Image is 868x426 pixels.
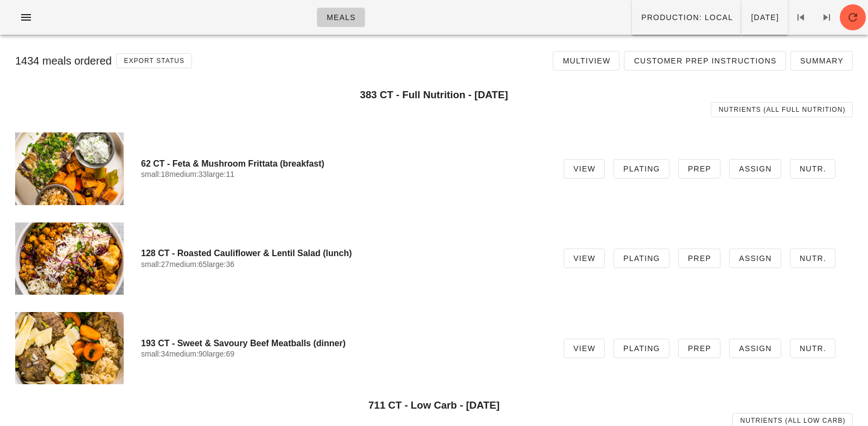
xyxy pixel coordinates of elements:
a: Nutr. [790,159,835,179]
h4: 128 CT - Roasted Cauliflower & Lentil Salad (lunch) [141,248,546,258]
h3: 711 CT - Low Carb - [DATE] [15,399,853,411]
span: View [573,344,596,353]
a: Nutrients (all Full Nutrition) [711,102,853,117]
span: Plating [623,254,660,263]
span: small:27 [141,260,169,269]
span: Nutrients (all Low Carb) [740,417,846,424]
h4: 62 CT - Feta & Mushroom Frittata (breakfast) [141,158,546,169]
a: Assign [729,339,781,358]
a: Meals [317,8,365,27]
span: Nutrients (all Full Nutrition) [718,106,846,113]
a: Customer Prep Instructions [624,51,786,71]
span: Nutr. [799,164,826,173]
span: [DATE] [750,13,779,22]
span: View [573,164,596,173]
a: Assign [729,159,781,179]
span: 1434 meals ordered [15,55,112,67]
span: Customer Prep Instructions [633,56,776,65]
span: Plating [623,344,660,353]
span: Export Status [123,57,184,65]
a: View [564,339,605,358]
h3: 383 CT - Full Nutrition - [DATE] [15,89,853,101]
a: Assign [729,249,781,268]
span: medium:33 [169,170,207,179]
a: Plating [614,339,669,358]
span: Nutr. [799,254,826,263]
span: Assign [738,254,772,263]
span: Prep [687,164,711,173]
span: Summary [800,56,844,65]
a: Prep [678,249,720,268]
span: Multiview [562,56,610,65]
a: Nutr. [790,249,835,268]
span: small:18 [141,170,169,179]
span: Nutr. [799,344,826,353]
span: Prep [687,344,711,353]
a: View [564,249,605,268]
span: Assign [738,344,772,353]
span: Assign [738,164,772,173]
span: Prep [687,254,711,263]
h4: 193 CT - Sweet & Savoury Beef Meatballs (dinner) [141,338,546,348]
span: large:11 [207,170,234,179]
a: View [564,159,605,179]
a: Multiview [553,51,620,71]
a: Plating [614,159,669,179]
span: small:34 [141,349,169,358]
a: Prep [678,159,720,179]
a: Nutr. [790,339,835,358]
span: large:36 [207,260,234,269]
span: View [573,254,596,263]
a: Summary [790,51,853,71]
span: medium:90 [169,349,207,358]
a: Plating [614,249,669,268]
span: medium:65 [169,260,207,269]
span: Plating [623,164,660,173]
button: Export Status [116,53,192,68]
span: Production: local [641,13,733,22]
span: large:69 [207,349,234,358]
span: Meals [326,13,356,22]
a: Prep [678,339,720,358]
